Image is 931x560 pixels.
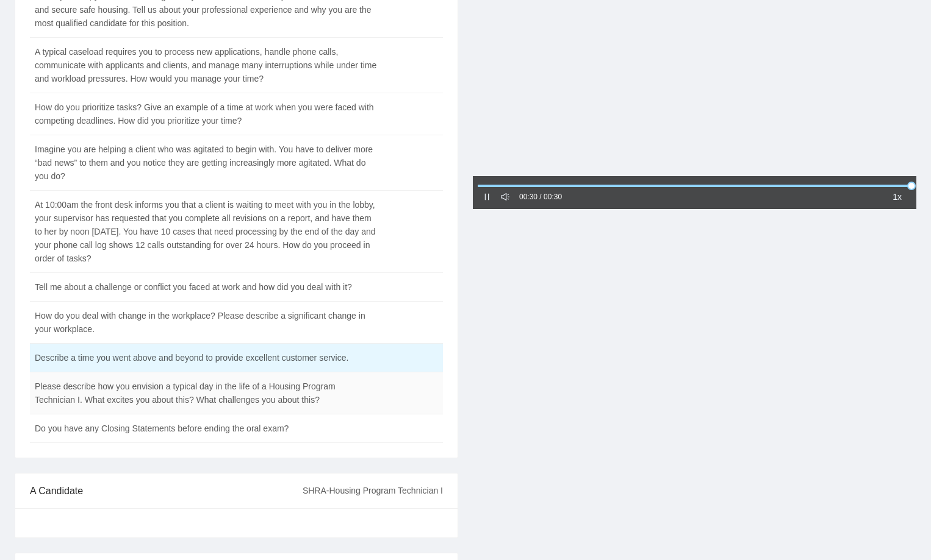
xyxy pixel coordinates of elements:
div: SHRA-Housing Program Technician I [303,474,443,507]
span: pause [483,193,491,201]
td: Imagine you are helping a client who was agitated to begin with. You have to deliver more “bad ne... [30,135,382,191]
td: A typical caseload requires you to process new applications, handle phone calls, communicate with... [30,38,382,93]
span: 1x [893,190,902,204]
td: Describe a time you went above and beyond to provide excellent customer service. [30,344,382,372]
td: Please describe how you envision a typical day in the life of a Housing Program Technician I. Wha... [30,372,382,414]
td: How do you prioritize tasks? Give an example of a time at work when you were faced with competing... [30,93,382,135]
span: sound [501,193,509,201]
div: A Candidate [30,473,303,508]
td: Tell me about a challenge or conflict you faced at work and how did you deal with it? [30,273,382,302]
td: How do you deal with change in the workplace? Please describe a significant change in your workpl... [30,302,382,344]
td: At 10:00am the front desk informs you that a client is waiting to meet with you in the lobby, you... [30,191,382,273]
td: Do you have any Closing Statements before ending the oral exam? [30,414,382,443]
div: 00:30 / 00:30 [519,191,562,203]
